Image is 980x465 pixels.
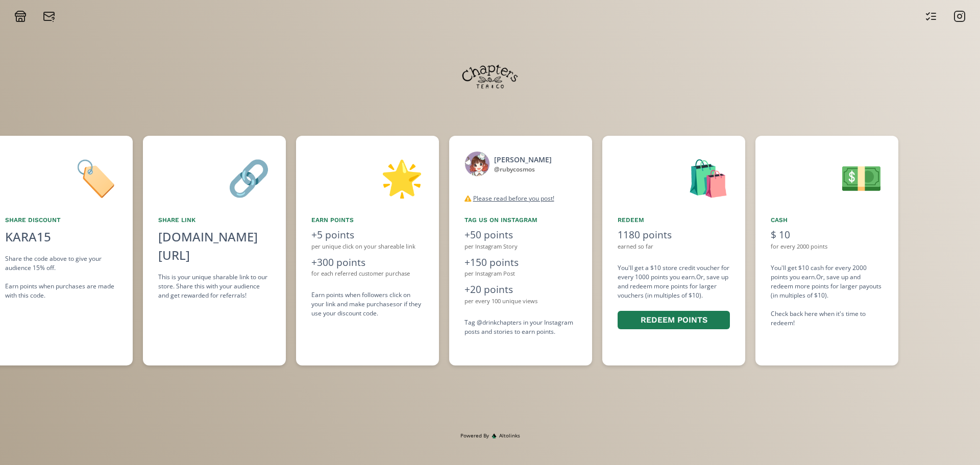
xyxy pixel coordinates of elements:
[473,194,554,203] u: Please read before you post!
[492,433,497,438] img: favicon-32x32.png
[618,151,730,203] div: 🛍️
[618,242,730,251] div: earned so far
[464,215,577,225] div: Tag us on Instagram
[158,228,271,264] div: [DOMAIN_NAME][URL]
[494,165,552,174] div: @ rubycosmos
[462,48,518,105] img: f9R4t3NEChck
[618,215,730,225] div: Redeem
[771,215,883,225] div: Cash
[618,311,730,330] button: Redeem points
[311,270,424,278] div: for each referred customer purchase
[771,228,883,242] div: $ 10
[5,228,51,246] div: KARA15
[311,151,424,203] div: 🌟
[5,215,117,225] div: Share Discount
[460,432,489,439] span: Powered By
[311,255,424,270] div: +300 points
[464,297,577,306] div: per every 100 unique views
[158,215,271,225] div: Share Link
[771,263,883,328] div: You'll get $10 cash for every 2000 points you earn. Or, save up and redeem more points for larger...
[618,263,730,331] div: You'll get a $10 store credit voucher for every 1000 points you earn. Or, save up and redeem more...
[5,151,117,203] div: 🏷️
[464,318,577,336] div: Tag @drinkchapters in your Instagram posts and stories to earn points.
[311,290,424,318] div: Earn points when followers click on your link and make purchases or if they use your discount code .
[464,255,577,270] div: +150 points
[499,432,520,439] span: Altolinks
[464,282,577,297] div: +20 points
[311,215,424,225] div: Earn points
[494,154,552,165] div: [PERSON_NAME]
[464,242,577,251] div: per Instagram Story
[158,151,271,203] div: 🔗
[771,151,883,203] div: 💵
[464,228,577,242] div: +50 points
[771,242,883,251] div: for every 2000 points
[618,228,730,242] div: 1180 points
[311,228,424,242] div: +5 points
[464,151,490,177] img: 119076287_195139068655447_5475906225018988444_n.jpg
[311,242,424,251] div: per unique click on your shareable link
[5,254,117,300] div: Share the code above to give your audience 15% off. Earn points when purchases are made with this...
[464,270,577,278] div: per Instagram Post
[158,273,271,300] div: This is your unique sharable link to our store. Share this with your audience and get rewarded fo...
